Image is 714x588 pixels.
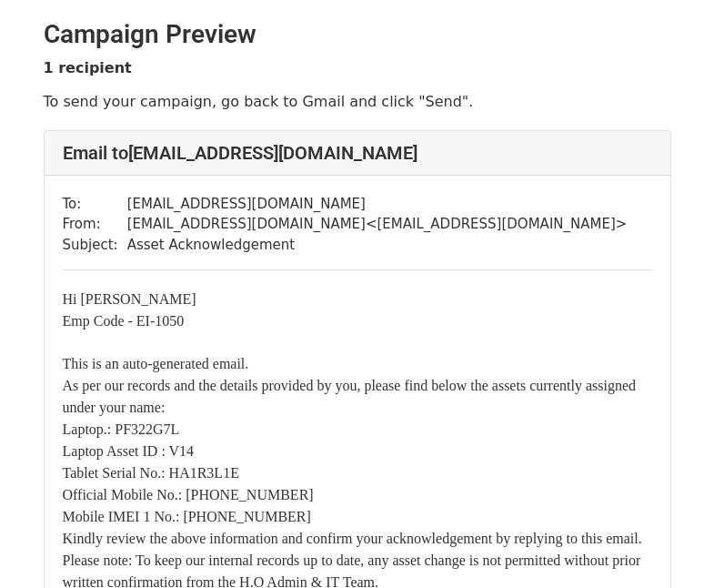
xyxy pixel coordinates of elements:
[63,421,180,437] span: Laptop.: PF322G7L
[127,214,628,235] td: [EMAIL_ADDRESS][DOMAIN_NAME] < [EMAIL_ADDRESS][DOMAIN_NAME] >
[623,501,714,588] iframe: Chat Widget
[63,443,195,459] span: Laptop Asset ID : V14
[63,465,239,481] span: Tablet Serial No.: HA1R3L1E
[63,356,249,371] span: This is an auto-generated email.
[44,92,671,111] p: To send your campaign, go back to Gmail and click "Send".
[63,531,642,546] span: Kindly review the above information and confirm your acknowledgement by replying to this email.
[44,59,132,76] strong: 1 recipient
[127,235,628,256] td: Asset Acknowledgement
[63,291,196,307] span: Hi [PERSON_NAME]
[63,142,652,164] h4: Email to [EMAIL_ADDRESS][DOMAIN_NAME]
[63,313,185,329] span: Emp Code - EI-1050
[63,194,127,215] td: To:
[63,235,127,256] td: Subject:
[127,194,628,215] td: [EMAIL_ADDRESS][DOMAIN_NAME]
[63,509,311,524] span: Mobile IMEI 1 No.: [PHONE_NUMBER]
[63,487,314,502] span: Official Mobile No.: [PHONE_NUMBER]
[63,214,127,235] td: From:
[63,378,637,415] span: As per our records and the details provided by you, please find below the assets currently assign...
[44,19,671,50] h2: Campaign Preview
